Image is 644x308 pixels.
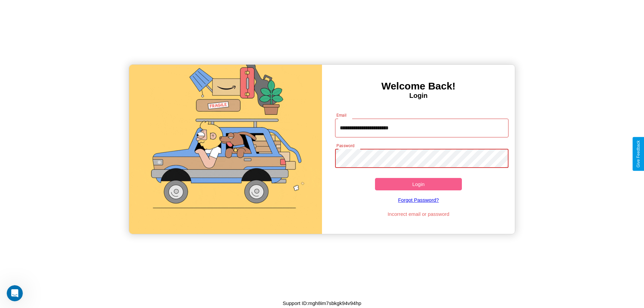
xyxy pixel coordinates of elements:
p: Support ID: mgh8im7sbkgk94v94hp [283,299,361,308]
h4: Login [322,92,515,100]
label: Password [336,143,354,148]
img: gif [129,65,322,234]
div: Give Feedback [636,140,641,168]
h3: Welcome Back! [322,80,515,92]
iframe: Intercom live chat [7,285,23,301]
p: Incorrect email or password [332,209,505,219]
button: Login [375,178,462,190]
a: Forgot Password? [332,190,505,209]
label: Email [336,112,347,118]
